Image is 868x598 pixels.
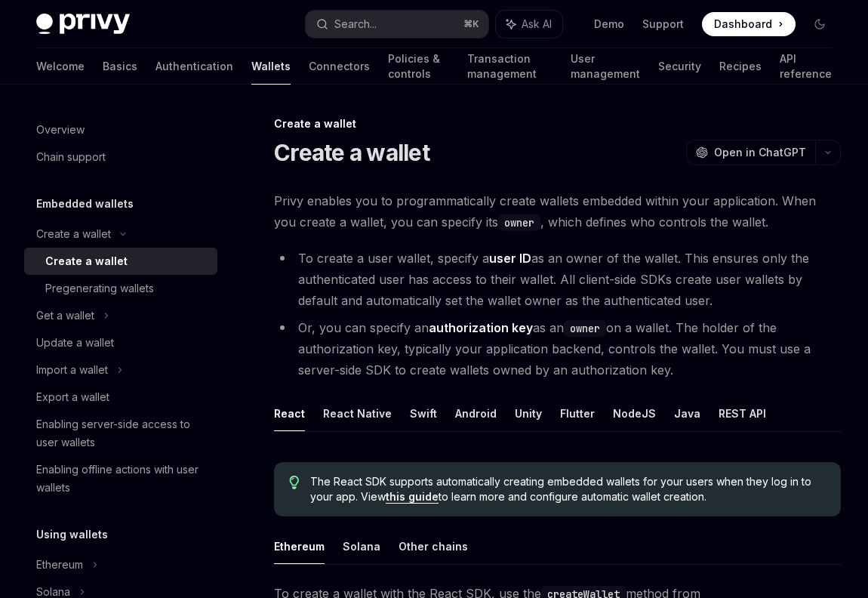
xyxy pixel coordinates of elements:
[719,396,766,431] button: REST API
[274,139,429,166] h1: Create a wallet
[24,411,217,456] a: Enabling server-side access to user wallets
[714,145,806,160] span: Open in ChatGPT
[399,529,468,564] button: Other chains
[674,396,700,431] button: Java
[36,48,85,85] a: Welcome
[36,334,114,352] div: Update a wallet
[274,190,841,233] span: Privy enables you to programmatically create wallets embedded within your application. When you c...
[24,384,217,411] a: Export a wallet
[155,48,233,85] a: Authentication
[658,48,701,85] a: Security
[251,48,291,85] a: Wallets
[719,48,762,85] a: Recipes
[24,143,217,171] a: Chain support
[36,388,109,406] div: Export a wallet
[310,474,826,504] span: The React SDK supports automatically creating embedded wallets for your users when they log in to...
[36,121,85,139] div: Overview
[686,140,815,165] button: Open in ChatGPT
[455,396,497,431] button: Android
[274,396,305,431] button: React
[103,48,137,85] a: Basics
[429,320,533,335] strong: authorization key
[309,48,370,85] a: Connectors
[36,415,208,452] div: Enabling server-side access to user wallets
[702,12,796,36] a: Dashboard
[386,490,439,504] a: this guide
[36,195,134,213] h5: Embedded wallets
[45,252,128,270] div: Create a wallet
[36,526,108,544] h5: Using wallets
[36,148,106,166] div: Chain support
[343,529,380,564] button: Solana
[274,116,841,131] div: Create a wallet
[564,320,606,337] code: owner
[24,275,217,302] a: Pregenerating wallets
[36,556,83,574] div: Ethereum
[780,48,832,85] a: API reference
[560,396,595,431] button: Flutter
[24,248,217,275] a: Create a wallet
[642,17,684,32] a: Support
[496,11,562,38] button: Ask AI
[24,116,217,143] a: Overview
[522,17,552,32] span: Ask AI
[463,18,479,30] span: ⌘ K
[498,214,540,231] code: owner
[274,529,325,564] button: Ethereum
[467,48,553,85] a: Transaction management
[24,329,217,356] a: Update a wallet
[45,279,154,297] div: Pregenerating wallets
[410,396,437,431] button: Swift
[571,48,640,85] a: User management
[274,248,841,311] li: To create a user wallet, specify a as an owner of the wallet. This ensures only the authenticated...
[489,251,531,266] strong: user ID
[306,11,489,38] button: Search...⌘K
[274,317,841,381] li: Or, you can specify an as an on a wallet. The holder of the authorization key, typically your app...
[334,15,377,33] div: Search...
[613,396,656,431] button: NodeJS
[24,456,217,501] a: Enabling offline actions with user wallets
[323,396,392,431] button: React Native
[36,361,108,379] div: Import a wallet
[515,396,542,431] button: Unity
[388,48,449,85] a: Policies & controls
[36,307,94,325] div: Get a wallet
[289,476,300,489] svg: Tip
[36,14,130,35] img: dark logo
[36,461,208,497] div: Enabling offline actions with user wallets
[808,12,832,36] button: Toggle dark mode
[594,17,624,32] a: Demo
[714,17,772,32] span: Dashboard
[36,225,111,243] div: Create a wallet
